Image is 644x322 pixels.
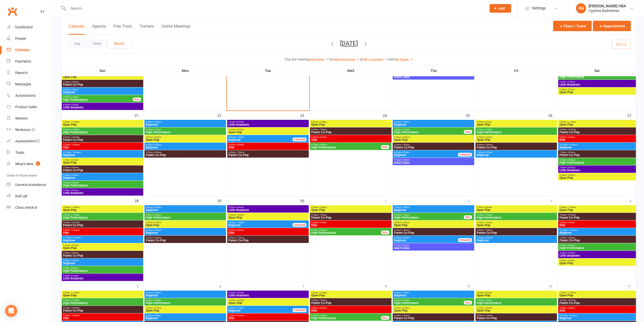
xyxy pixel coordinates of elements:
[476,138,556,141] span: Open Play
[146,128,225,131] span: 5:00pm
[63,88,142,91] span: 3:00pm
[559,136,635,138] span: 9:30am
[7,158,53,170] a: What's New1
[70,136,79,138] span: - 10:30am
[319,214,327,216] span: - 7:00pm
[63,182,142,184] span: 3:00pm
[217,111,226,119] div: 22
[394,121,473,123] span: 5:30pm
[236,136,244,138] span: - 7:30pm
[559,159,635,161] span: 3:30pm
[70,88,79,91] span: - 4:30pm
[559,138,635,141] span: Elite
[319,221,327,224] span: - 8:00pm
[394,214,464,216] span: 5:30pm
[108,39,131,48] button: Month
[319,121,327,123] span: - 9:30pm
[15,93,36,98] div: Automations
[228,223,241,227] span: Beginner
[146,221,225,224] span: 5:30pm
[146,136,225,138] span: 5:30pm
[484,144,492,146] span: - 7:00pm
[67,5,483,12] input: Search...
[236,151,244,154] span: - 7:30pm
[63,121,142,123] span: 7:00am
[559,151,635,154] span: 1:30pm
[319,128,327,131] span: - 7:00pm
[532,3,546,14] span: Settings
[15,82,31,86] div: Messages
[228,221,299,224] span: 6:00pm
[146,209,225,212] span: Beginner
[394,159,473,161] span: 7:30pm
[228,151,308,154] span: 6:00pm
[476,206,556,209] span: 5:30am
[567,88,575,91] span: - 9:00pm
[567,206,576,209] span: - 11:00am
[401,136,410,138] span: - 9:30pm
[7,147,53,158] a: Tasks
[559,131,635,134] span: Parent Co-Play
[70,214,79,216] span: - 11:00am
[153,206,161,209] span: - 6:30pm
[7,113,53,124] a: Waivers
[388,57,395,61] strong: with
[468,196,475,205] div: 2
[401,206,410,209] span: - 7:00pm
[309,65,392,76] th: Wed
[63,98,133,101] span: High Performance
[381,145,389,149] div: FULL
[476,121,556,123] span: 5:30am
[484,206,492,209] span: - 8:00am
[401,214,410,216] span: - 7:30pm
[559,169,635,172] span: Little Smashers
[559,81,635,83] span: 5:30pm
[7,179,53,191] a: General attendance kiosk mode
[559,206,635,209] span: 7:00am
[153,128,161,131] span: - 7:00pm
[63,159,142,161] span: 1:30pm
[394,216,464,219] span: High Performance
[63,136,142,138] span: 9:00am
[63,216,142,219] span: High Performance
[70,81,79,83] span: - 4:00pm
[300,111,309,119] div: 23
[228,138,241,142] span: Beginner
[15,48,30,52] div: Calendar
[228,216,308,219] span: Open Play
[401,221,410,224] span: - 9:30pm
[559,176,635,179] span: Open Play
[548,111,557,119] div: 26
[464,215,472,219] div: FULL
[476,131,556,134] span: High Performance
[70,144,80,146] span: - 12:00pm
[236,206,244,209] span: - 6:00pm
[7,56,53,67] a: Payments
[300,196,309,205] div: 30
[558,65,637,76] th: Sat
[559,154,635,157] span: Parent Co-Play
[476,214,556,216] span: 5:30pm
[63,138,142,141] span: Parent Co-Play
[36,161,40,166] span: 1
[567,121,576,123] span: - 11:00am
[394,136,473,138] span: 5:30pm
[490,4,511,13] button: Add
[559,128,635,131] span: 9:00am
[71,151,81,154] span: - 12:30pm
[68,39,87,48] button: Day
[63,75,142,79] span: Open Play
[63,174,142,176] span: 3:00pm
[63,81,142,83] span: 2:30pm
[146,138,225,141] span: Open Play
[63,123,142,126] span: Open Play
[227,65,309,76] th: Tue
[63,221,142,224] span: 9:00am
[394,146,473,149] span: Parent Co-Play
[568,144,577,146] span: - 12:00pm
[228,209,308,212] span: Little Smashers
[70,174,79,176] span: - 4:30pm
[7,44,53,56] a: Calendar
[311,144,381,146] span: 6:00pm
[311,128,390,131] span: 5:30pm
